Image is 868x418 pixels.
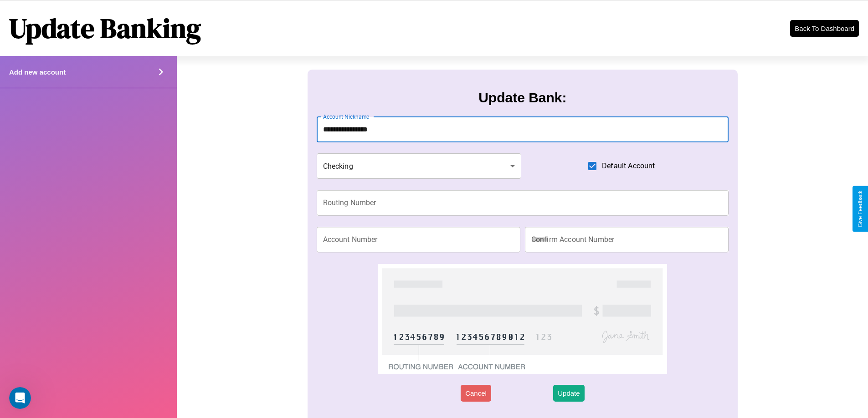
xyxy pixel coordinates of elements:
button: Update [553,385,584,402]
div: Give Feedback [857,191,863,227]
label: Account Nickname [323,113,370,121]
h3: Update Bank: [478,90,566,106]
img: check [378,264,667,374]
div: Checking [317,153,522,179]
h4: Add new account [9,68,66,76]
h1: Update Banking [9,10,201,47]
iframe: Intercom live chat [9,387,31,409]
button: Back To Dashboard [790,20,859,37]
span: Default Account [602,161,655,171]
button: Cancel [461,385,491,402]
